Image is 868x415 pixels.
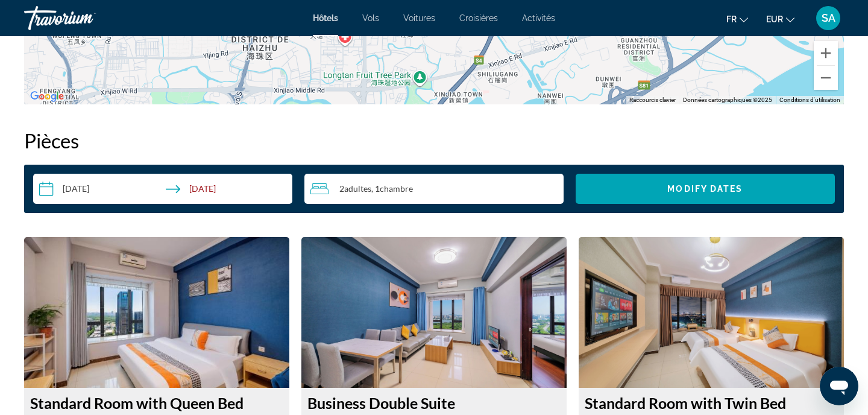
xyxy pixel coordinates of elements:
a: Conditions d'utilisation (s'ouvre dans un nouvel onglet) [779,97,840,103]
a: Travorium [24,2,145,34]
span: Données cartographiques ©2025 [683,97,772,103]
span: 2 [339,184,371,194]
img: Google [27,89,67,104]
a: Croisières [459,13,498,23]
img: Business Double Suite [301,237,567,388]
h3: Standard Room with Queen Bed [30,394,283,412]
h3: Business Double Suite [307,394,561,412]
button: Raccourcis clavier [629,96,676,104]
span: EUR [766,14,783,24]
span: SA [822,12,835,24]
img: Standard Room with Queen Bed [24,237,289,388]
img: Standard Room with Twin Bed [579,237,844,388]
button: User Menu [813,5,844,31]
a: Voitures [403,13,435,23]
button: Travelers: 2 adults, 0 children [304,174,564,204]
button: Modify Dates [576,174,835,204]
span: Chambre [380,183,413,194]
a: Hôtels [313,13,338,23]
span: fr [726,14,737,24]
button: Zoom arrière [814,66,838,90]
a: Ouvrir cette zone dans Google Maps (dans une nouvelle fenêtre) [27,89,67,104]
h2: Pièces [24,128,844,153]
button: Change currency [766,10,794,28]
span: , 1 [371,184,413,194]
h3: Standard Room with Twin Bed [585,394,838,412]
span: Modify Dates [667,184,743,194]
a: Activités [522,13,555,23]
button: Change language [726,10,748,28]
button: Zoom avant [814,41,838,65]
button: Select check in and out date [33,174,292,204]
div: Search widget [33,174,835,204]
span: Adultes [344,183,371,194]
iframe: Bouton de lancement de la fenêtre de messagerie [820,367,858,405]
a: Vols [362,13,379,23]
